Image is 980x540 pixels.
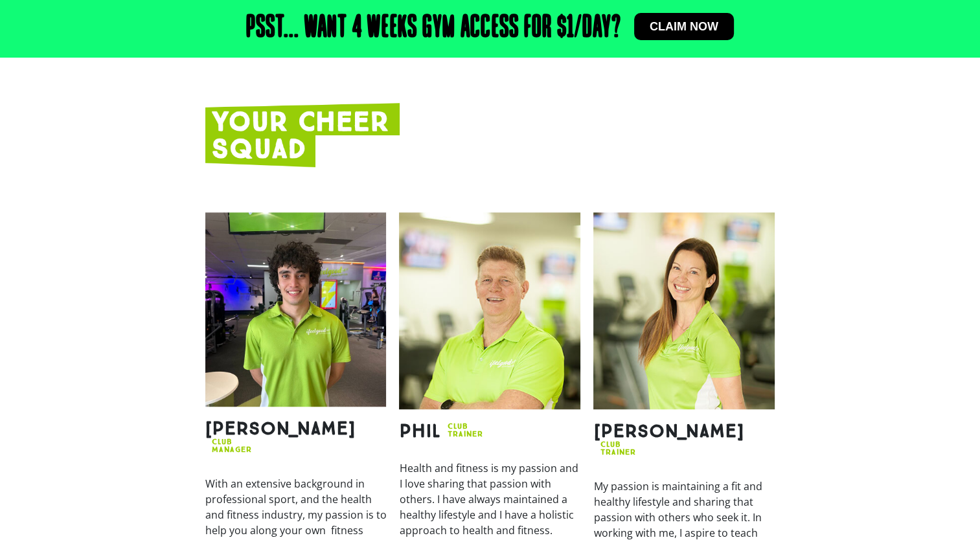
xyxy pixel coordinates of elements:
[205,420,356,438] h2: [PERSON_NAME]
[634,13,734,40] a: Claim now
[205,212,387,407] img: alexandra-hills-club-manager-gym
[399,460,580,538] p: Health and fitness is my passion and I love sharing that passion with others. I have always maint...
[399,422,440,440] h2: PHIL
[212,438,252,453] h2: CLUB MANAGER
[650,21,718,32] span: Claim now
[246,13,621,44] h2: Psst... Want 4 weeks gym access for $1/day?
[600,440,635,456] h2: CLUB TRAINER
[447,422,483,438] h2: CLUB TRAINER
[593,422,744,440] h2: [PERSON_NAME]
